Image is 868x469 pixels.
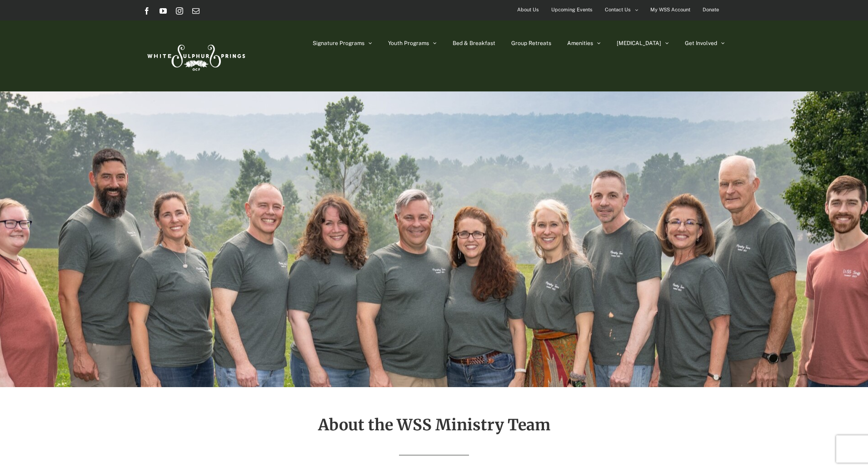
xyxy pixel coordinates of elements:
[313,20,725,66] nav: Main Menu
[685,40,717,46] span: Get Involved
[703,3,719,16] span: Donate
[176,7,183,15] a: Instagram
[143,7,150,15] a: Facebook
[567,20,601,66] a: Amenities
[605,3,631,16] span: Contact Us
[567,40,593,46] span: Amenities
[453,20,495,66] a: Bed & Breakfast
[388,20,437,66] a: Youth Programs
[617,40,661,46] span: [MEDICAL_DATA]
[517,3,539,16] span: About Us
[617,20,669,66] a: [MEDICAL_DATA]
[551,3,593,16] span: Upcoming Events
[388,40,429,46] span: Youth Programs
[313,20,372,66] a: Signature Programs
[143,35,248,77] img: White Sulphur Springs Logo
[650,3,690,16] span: My WSS Account
[453,40,495,46] span: Bed & Breakfast
[511,40,551,46] span: Group Retreats
[192,7,200,15] a: Email
[313,40,364,46] span: Signature Programs
[160,7,167,15] a: YouTube
[511,20,551,66] a: Group Retreats
[685,20,725,66] a: Get Involved
[143,417,725,433] h2: About the WSS Ministry Team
